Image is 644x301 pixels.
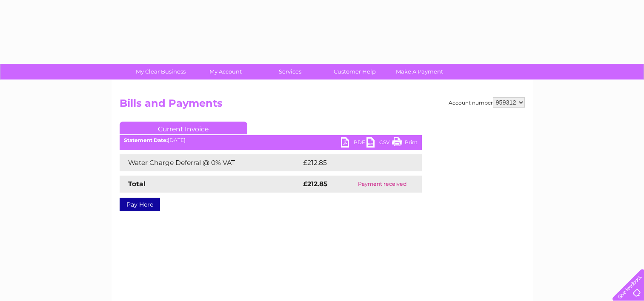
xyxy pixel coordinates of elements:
td: Payment received [343,176,421,193]
a: Pay Here [120,198,160,211]
a: My Clear Business [126,64,196,80]
td: £212.85 [301,154,406,171]
a: Current Invoice [120,122,247,134]
a: PDF [341,137,366,150]
td: Water Charge Deferral @ 0% VAT [120,154,301,171]
a: Print [392,137,418,150]
a: Customer Help [320,64,390,80]
div: Account number [449,97,525,108]
h2: Bills and Payments [120,97,525,114]
strong: £212.85 [303,180,327,188]
a: Make A Payment [384,64,455,80]
div: [DATE] [120,137,422,143]
a: Services [255,64,325,80]
a: My Account [190,64,260,80]
strong: Total [128,180,146,188]
a: CSV [366,137,392,150]
b: Statement Date: [124,137,168,143]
